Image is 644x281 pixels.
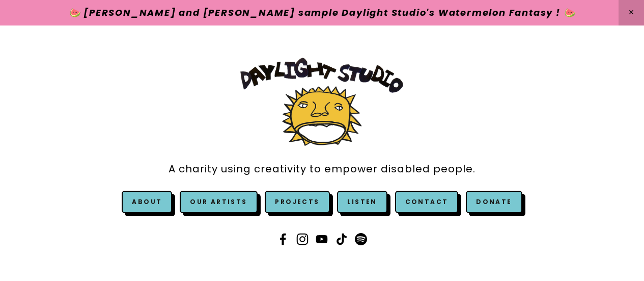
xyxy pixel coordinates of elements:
a: Donate [466,191,522,213]
a: About [132,197,162,206]
a: Contact [395,191,459,213]
a: A charity using creativity to empower disabled people. [169,158,475,181]
a: Our Artists [180,191,257,213]
img: Daylight Studio [240,58,403,146]
a: Projects [265,191,329,213]
a: Listen [347,197,377,206]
